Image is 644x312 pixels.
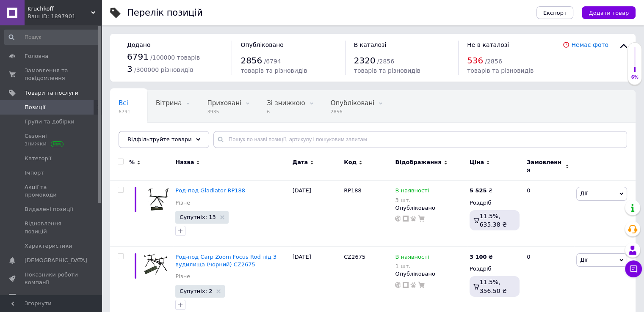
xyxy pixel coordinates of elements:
a: Род-под Carp Zoom Focus Rod під 3 вудилища (чорний) CZ2675 [175,254,276,268]
span: / 2856 [377,58,394,65]
div: Ваш ID: 1897901 [28,13,102,20]
span: Замовлення [527,159,563,174]
div: 0 [522,181,574,247]
img: Род-под Gladiator RP188 [144,187,171,211]
span: 2856 [331,109,375,115]
span: / 6794 [264,58,281,65]
span: Дії [580,190,587,197]
span: Опубліковано [240,41,284,48]
span: 2856 [240,55,262,66]
span: В каталозі [354,41,387,48]
img: Род-под Carp Zoom Focus Rod під 3 вудилища (чорний) CZ2675 [144,253,171,276]
span: Не в каталозі [467,41,509,48]
span: Характеристики [25,242,72,250]
span: 6791 [119,109,130,115]
span: 3935 [207,109,241,115]
span: / 300000 різновидів [134,66,193,73]
a: Род-под Gladiator RP188 [175,187,245,194]
div: Опубліковано [395,270,465,278]
span: Категорії [25,155,51,162]
span: Експорт [543,10,567,16]
div: Перелік позицій [127,8,203,17]
span: Всі [119,99,128,107]
span: Додано [127,41,150,48]
div: ₴ [470,253,493,261]
span: 3 [127,64,133,74]
div: 3 шт. [395,197,429,203]
div: [DATE] [290,181,342,247]
a: Різне [175,273,190,280]
span: Імпорт [25,169,44,177]
a: Немає фото [571,41,608,48]
span: Відновлення позицій [25,220,78,235]
span: 6 [267,109,305,115]
b: 5 525 [470,187,487,194]
div: ₴ [470,187,493,194]
span: [DEMOGRAPHIC_DATA] [25,257,87,264]
span: Назва [175,159,194,166]
span: Супутніх: 13 [180,214,216,220]
a: Різне [175,199,190,207]
span: Замовлення та повідомлення [25,67,78,82]
span: 11.5%, 635.38 ₴ [480,213,507,228]
span: Опубліковані [331,99,375,107]
b: 3 100 [470,254,487,260]
div: Роздріб [470,265,520,273]
span: Видалені позиції [25,205,73,213]
span: Сезонні знижки [25,132,78,148]
button: Чат з покупцем [625,260,642,277]
span: В наявності [395,187,429,196]
span: товарів та різновидів [240,67,307,74]
span: / 100000 товарів [150,54,200,61]
div: 6% [628,74,641,80]
input: Пошук [4,30,100,45]
span: Супутніх: 2 [180,288,212,294]
span: товарів та різновидів [354,67,420,74]
span: 2320 [354,55,376,66]
span: % [129,159,135,166]
span: Дата [293,159,308,166]
span: 6791 [127,52,149,62]
span: / 2856 [485,58,502,65]
span: Відображення [395,159,441,166]
input: Пошук по назві позиції, артикулу і пошуковим запитам [213,131,627,148]
span: Відфільтруйте товари [127,136,192,142]
span: Показники роботи компанії [25,271,78,286]
span: Головна [25,52,48,60]
span: Акції та промокоди [25,183,78,199]
span: RP188 [344,187,362,194]
div: Опубліковано [395,204,465,212]
span: 536 [467,55,483,66]
span: Відгуки [25,293,47,301]
span: Позиції [25,104,45,111]
div: 1 шт. [395,263,429,269]
span: Додати товар [589,10,629,16]
span: Приховані [207,99,241,107]
span: товарів та різновидів [467,67,533,74]
span: Товари та послуги [25,89,78,97]
span: Вітрина [156,99,182,107]
span: Код [344,159,357,166]
button: Додати товар [582,6,636,19]
span: [DOMAIN_NAME] [119,131,171,139]
button: Експорт [536,6,574,19]
span: 11.5%, 356.50 ₴ [480,279,507,294]
div: Роздріб [470,199,520,207]
span: Групи та добірки [25,118,75,126]
span: CZ2675 [344,254,365,260]
span: Kruchkoff [28,5,91,13]
span: Ціна [470,159,484,166]
span: Зі знижкою [267,99,305,107]
span: В наявності [395,254,429,263]
span: Дії [580,257,587,263]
